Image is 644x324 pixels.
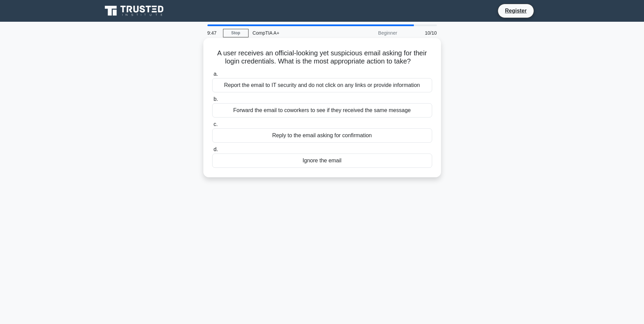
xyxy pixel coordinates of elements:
div: Beginner [342,26,401,40]
a: Stop [223,29,249,37]
span: a. [214,71,218,77]
div: Forward the email to coworkers to see if they received the same message [212,103,432,118]
div: Ignore the email [212,154,432,168]
div: Reply to the email asking for confirmation [212,128,432,143]
span: b. [214,96,218,102]
a: Register [501,6,531,15]
h5: A user receives an official-looking yet suspicious email asking for their login credentials. What... [211,49,433,66]
div: Report the email to IT security and do not click on any links or provide information [212,78,432,92]
div: CompTIA A+ [249,26,342,40]
div: 10/10 [401,26,441,40]
span: c. [214,121,218,127]
span: d. [214,146,218,152]
div: 9:47 [203,26,223,40]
